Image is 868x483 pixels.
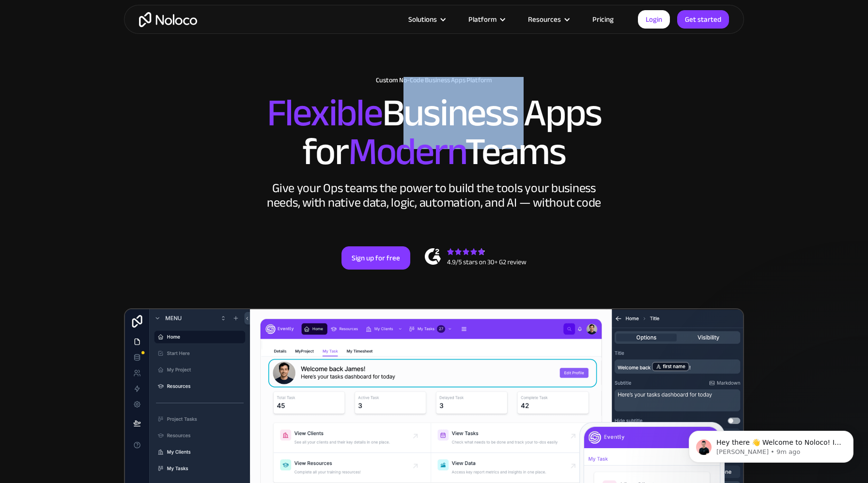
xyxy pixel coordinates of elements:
div: Give your Ops teams the power to build the tools your business needs, with native data, logic, au... [264,181,604,210]
div: Resources [516,13,580,26]
a: Sign up for free [341,246,410,270]
div: Platform [456,13,516,26]
div: Platform [468,13,496,26]
a: Login [638,10,670,29]
a: home [139,12,197,27]
h1: Custom No-Code Business Apps Platform [134,76,734,84]
h2: Business Apps for Teams [134,94,734,171]
div: Resources [528,13,561,26]
div: Solutions [396,13,456,26]
a: Get started [677,10,729,29]
span: Flexible [267,77,382,149]
span: Modern [348,116,465,188]
div: Solutions [408,13,437,26]
a: Pricing [580,13,626,26]
iframe: Intercom notifications message [674,410,868,478]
